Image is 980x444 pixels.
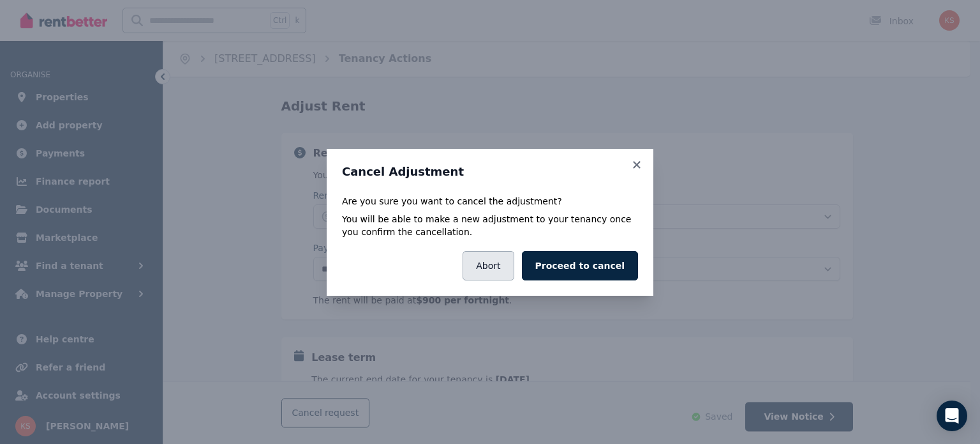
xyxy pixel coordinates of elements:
[342,213,638,238] p: You will be able to make a new adjustment to your tenancy once you confirm the cancellation.
[463,251,514,280] button: Abort
[342,195,638,208] p: Are you sure you want to cancel the adjustment?
[937,401,967,431] div: Open Intercom Messenger
[522,251,638,280] button: Proceed to cancel
[342,164,638,180] h3: Cancel Adjustment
